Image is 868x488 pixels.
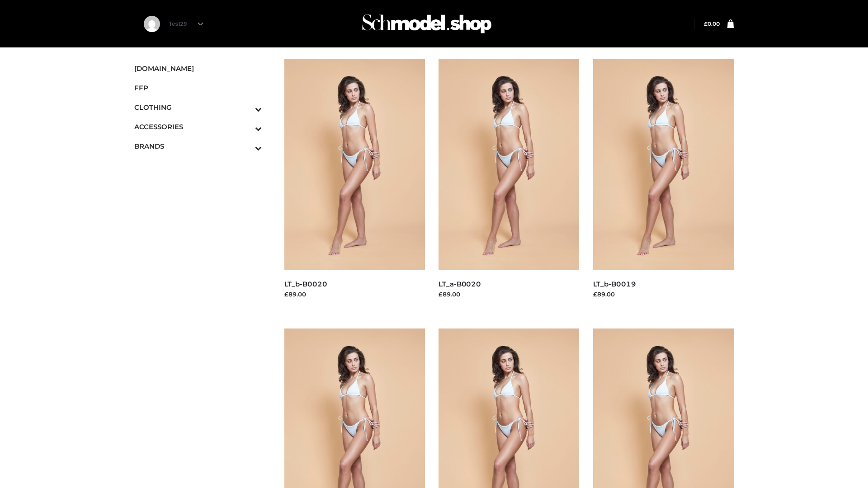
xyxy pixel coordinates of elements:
span: CLOTHING [134,102,262,113]
span: FFP [134,83,262,93]
button: Toggle Submenu [230,98,262,117]
button: Toggle Submenu [230,136,262,156]
a: LT_a-B0020 [439,280,481,288]
span: £ [704,20,708,27]
a: [DOMAIN_NAME] [134,59,262,78]
div: £89.00 [284,290,425,299]
bdi: 0.00 [704,20,720,27]
a: Read more [284,300,318,307]
span: ACCESSORIES [134,122,262,132]
a: CLOTHINGToggle Submenu [134,98,262,117]
button: Toggle Submenu [230,117,262,136]
a: Test29 [169,20,203,27]
a: Read more [439,300,472,307]
a: Read more [593,300,627,307]
a: ACCESSORIESToggle Submenu [134,117,262,136]
img: Schmodel Admin 964 [359,6,495,42]
a: £0.00 [704,20,720,27]
a: LT_b-B0020 [284,280,327,288]
a: BRANDSToggle Submenu [134,136,262,156]
a: FFP [134,78,262,98]
div: £89.00 [439,290,580,299]
a: LT_b-B0019 [593,280,636,288]
span: [DOMAIN_NAME] [134,63,262,74]
div: £89.00 [593,290,734,299]
span: BRANDS [134,141,262,151]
